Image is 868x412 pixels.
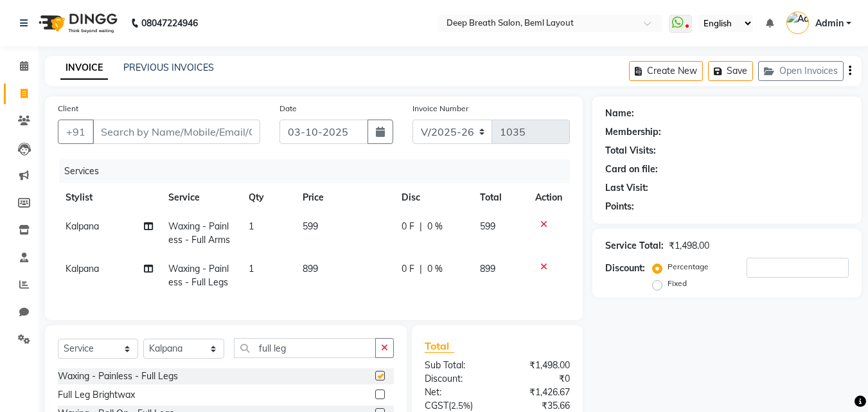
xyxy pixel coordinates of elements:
[605,239,664,253] div: Service Total:
[33,5,121,41] img: logo
[497,386,580,399] div: ₹1,426.67
[472,183,528,212] th: Total
[786,12,809,34] img: Admin
[605,107,634,120] div: Name:
[497,372,580,386] div: ₹0
[415,359,497,372] div: Sub Total:
[668,278,687,289] label: Fixed
[605,125,661,139] div: Membership:
[425,339,454,353] span: Total
[480,220,495,232] span: 599
[59,159,580,183] div: Services
[415,372,497,386] div: Discount:
[241,183,294,212] th: Qty
[123,62,214,73] a: PREVIOUS INVOICES
[249,263,254,274] span: 1
[427,220,443,233] span: 0 %
[527,183,570,212] th: Action
[420,262,422,276] span: |
[303,263,318,274] span: 899
[668,261,709,273] label: Percentage
[427,262,443,276] span: 0 %
[669,239,709,253] div: ₹1,498.00
[708,61,753,81] button: Save
[66,263,99,274] span: Kalpana
[58,370,178,383] div: Waxing - Painless - Full Legs
[425,400,448,411] span: CGST
[451,400,470,411] span: 2.5%
[497,359,580,372] div: ₹1,498.00
[402,220,414,233] span: 0 F
[605,200,634,213] div: Points:
[815,17,844,30] span: Admin
[605,262,645,275] div: Discount:
[394,183,472,212] th: Disc
[161,183,241,212] th: Service
[605,181,648,195] div: Last Visit:
[303,220,318,232] span: 599
[605,144,656,157] div: Total Visits:
[58,183,161,212] th: Stylist
[168,263,229,288] span: Waxing - Painless - Full Legs
[141,5,198,41] b: 08047224946
[758,61,844,81] button: Open Invoices
[234,338,376,358] input: Search or Scan
[168,220,230,246] span: Waxing - Painless - Full Arms
[58,388,135,402] div: Full Leg Brightwax
[420,220,422,233] span: |
[412,103,468,114] label: Invoice Number
[93,120,260,144] input: Search by Name/Mobile/Email/Code
[629,61,703,81] button: Create New
[605,163,658,176] div: Card on file:
[66,220,99,232] span: Kalpana
[60,57,108,80] a: INVOICE
[295,183,394,212] th: Price
[402,262,414,276] span: 0 F
[415,386,497,399] div: Net:
[58,103,78,114] label: Client
[249,220,254,232] span: 1
[279,103,297,114] label: Date
[480,263,495,274] span: 899
[58,120,94,144] button: +91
